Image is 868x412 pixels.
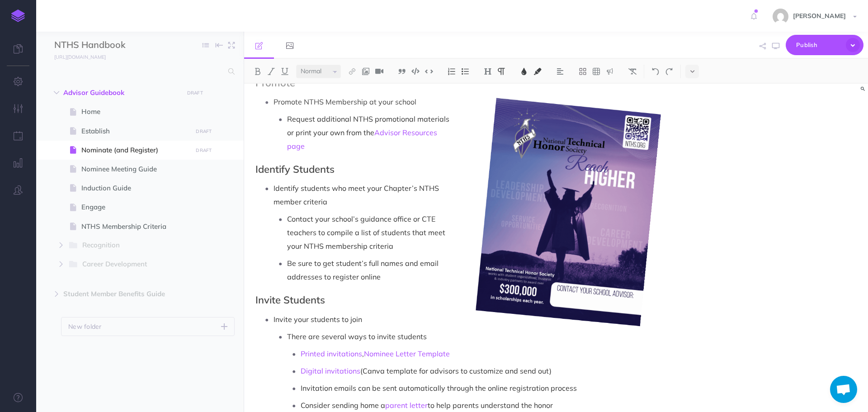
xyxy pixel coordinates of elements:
h2: Identify Students [255,164,670,175]
h2: Invite Students [255,294,670,305]
button: DRAFT [184,88,206,98]
span: Career Development [82,259,176,270]
input: Documentation Name [54,38,160,52]
img: Inline code button [425,68,433,75]
p: , [301,347,670,360]
img: e15ca27c081d2886606c458bc858b488.jpg [773,9,788,24]
span: Home [81,106,189,117]
span: Advisor Guidebook [63,87,178,98]
img: Paragraph button [497,68,505,75]
img: Text color button [520,68,528,75]
p: Invitation emails can be sent automatically through the online registration process [301,381,670,395]
p: Consider sending home a to help parents understand the honor [301,398,670,412]
span: Nominee Meeting Guide [81,164,189,175]
a: Open chat [830,376,857,403]
span: Publish [796,38,841,52]
img: Link button [348,68,356,75]
p: Promote NTHS Membership at your school [274,95,670,109]
p: Contact your school’s guidance office or CTE teachers to compile a list of students that meet you... [287,212,670,253]
span: NTHS Membership Criteria [81,221,189,232]
small: DRAFT [196,147,212,153]
img: Undo [651,68,660,75]
img: Text background color button [533,68,542,75]
small: DRAFT [187,90,203,96]
span: Engage [81,202,189,213]
img: Callout dropdown menu button [606,68,614,75]
a: parent letter [385,401,428,410]
p: Invite your students to join [274,313,670,326]
img: Unordered list button [461,68,469,75]
img: Code block button [411,68,420,75]
p: New folder [68,322,102,331]
p: Request additional NTHS promotional materials or print your own from the [287,112,670,153]
h2: Promote [255,77,670,88]
img: 9WOCGt5OZvpkSmLzYJ0j.png [462,85,670,336]
a: [URL][DOMAIN_NAME] [36,52,115,61]
button: Publish [786,35,863,55]
small: DRAFT [196,128,212,134]
p: There are several ways to invite students [287,330,670,343]
p: Identify students who meet your Chapter’s NTHS member criteria [274,181,670,208]
img: Italic button [267,68,275,75]
a: Printed invitations [301,349,362,358]
img: Add video button [375,68,383,75]
button: DRAFT [193,126,215,137]
p: (Canva template for advisors to customize and send out) [301,364,670,378]
img: Headings dropdown button [484,68,492,75]
img: Clear styles button [628,68,637,75]
button: New folder [61,317,235,336]
span: Recognition [82,240,176,251]
a: Digital invitations [301,366,360,375]
span: Induction Guide [81,183,189,194]
img: logo-mark.svg [11,9,25,22]
img: Ordered list button [448,68,456,75]
img: Redo [665,68,673,75]
span: Establish [81,126,189,137]
img: Create table button [592,68,600,75]
small: [URL][DOMAIN_NAME] [54,54,106,60]
span: Student Member Benefits Guide [63,289,178,299]
img: Add image button [362,68,370,75]
p: Be sure to get student’s full names and email addresses to register online [287,256,670,284]
input: Search [54,63,223,80]
img: Underline button [281,68,289,75]
span: [PERSON_NAME] [788,12,850,20]
span: Nominate (and Register) [81,145,189,156]
img: Blockquote button [398,68,406,75]
button: DRAFT [193,145,215,156]
img: Alignment dropdown menu button [556,68,564,75]
a: Nominee Letter Template [364,349,450,358]
img: Bold button [254,68,262,75]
